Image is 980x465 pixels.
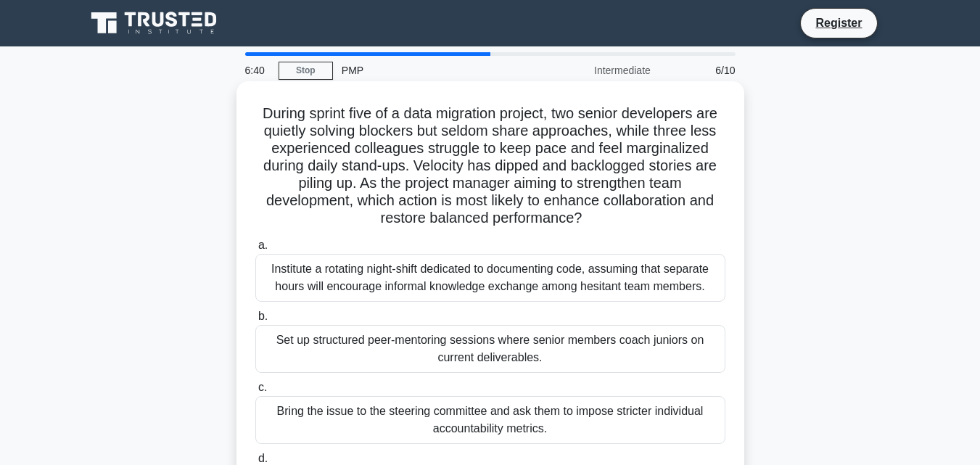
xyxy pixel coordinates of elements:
[236,56,279,85] div: 6:40
[258,239,268,251] span: a.
[258,310,268,322] span: b.
[532,56,659,85] div: Intermediate
[807,14,870,32] a: Register
[255,254,725,302] div: Institute a rotating night-shift dedicated to documenting code, assuming that separate hours will...
[258,381,267,393] span: c.
[254,104,727,228] h5: During sprint five of a data migration project, two senior developers are quietly solving blocker...
[255,325,725,373] div: Set up structured peer-mentoring sessions where senior members coach juniors on current deliverab...
[659,56,744,85] div: 6/10
[258,452,268,464] span: d.
[333,56,532,85] div: PMP
[279,62,333,80] a: Stop
[255,396,725,444] div: Bring the issue to the steering committee and ask them to impose stricter individual accountabili...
